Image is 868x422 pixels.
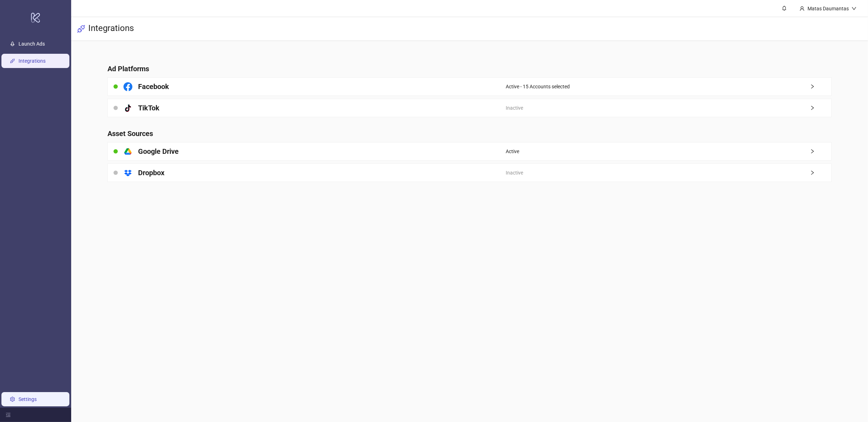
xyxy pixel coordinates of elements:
[800,6,805,11] span: user
[107,142,832,161] a: Google DriveActiveright
[107,129,832,139] h4: Asset Sources
[805,5,852,12] div: Matas Daumantas
[138,103,159,113] h4: TikTok
[506,169,523,177] span: Inactive
[138,168,164,178] h4: Dropbox
[107,77,832,96] a: FacebookActive - 15 Accounts selectedright
[107,64,832,74] h4: Ad Platforms
[852,6,857,11] span: down
[810,84,831,89] span: right
[107,99,832,117] a: TikTokInactiveright
[138,82,169,92] h4: Facebook
[19,41,45,47] a: Launch Ads
[19,396,37,402] a: Settings
[138,146,179,156] h4: Google Drive
[506,147,519,155] span: Active
[810,105,831,110] span: right
[88,23,134,35] h3: Integrations
[19,58,46,64] a: Integrations
[506,83,570,90] span: Active - 15 Accounts selected
[107,163,832,182] a: DropboxInactiveright
[810,149,831,154] span: right
[810,170,831,175] span: right
[506,104,523,112] span: Inactive
[6,412,11,417] span: menu-fold
[782,6,787,11] span: bell
[77,25,85,33] span: api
